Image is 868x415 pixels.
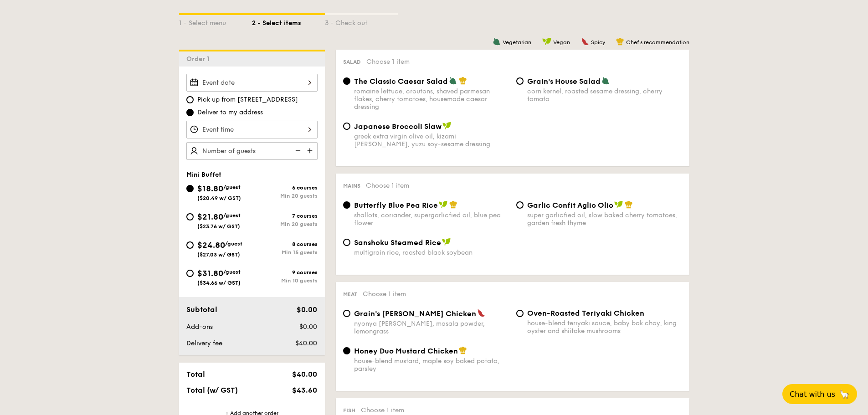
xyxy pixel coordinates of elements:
div: Min 20 guests [252,221,318,227]
span: ($23.76 w/ GST) [197,223,240,230]
span: Salad [343,59,361,65]
input: Event time [186,121,318,138]
span: /guest [223,184,241,190]
div: 6 courses [252,184,318,191]
span: Oven-Roasted Teriyaki Chicken [527,309,644,318]
input: Oven-Roasted Teriyaki Chickenhouse-blend teriyaki sauce, baby bok choy, king oyster and shiitake ... [516,310,524,317]
span: Garlic Confit Aglio Olio [527,201,613,210]
button: Chat with us🦙 [782,384,857,404]
img: icon-chef-hat.a58ddaea.svg [449,200,457,209]
span: Choose 1 item [363,290,406,298]
div: 2 - Select items [252,15,325,28]
div: Min 20 guests [252,193,318,199]
span: Vegetarian [503,39,531,46]
div: 1 - Select menu [179,15,252,28]
input: $24.80/guest($27.03 w/ GST)8 coursesMin 15 guests [186,241,194,249]
div: house-blend teriyaki sauce, baby bok choy, king oyster and shiitake mushrooms [527,319,682,335]
input: Pick up from [STREET_ADDRESS] [186,96,194,103]
span: $21.80 [197,212,223,222]
span: 🦙 [839,389,850,400]
span: Meat [343,291,357,297]
input: Garlic Confit Aglio Oliosuper garlicfied oil, slow baked cherry tomatoes, garden fresh thyme [516,201,524,209]
div: 3 - Check out [325,15,398,28]
span: $0.00 [299,323,317,331]
input: Number of guests [186,142,318,160]
input: Grain's House Saladcorn kernel, roasted sesame dressing, cherry tomato [516,77,524,85]
span: Sanshoku Steamed Rice [354,238,441,247]
div: romaine lettuce, croutons, shaved parmesan flakes, cherry tomatoes, housemade caesar dressing [354,87,509,111]
span: Total (w/ GST) [186,386,238,395]
span: $31.80 [197,268,223,278]
span: Chef's recommendation [626,39,689,46]
span: Butterfly Blue Pea Rice [354,201,438,210]
img: icon-vegan.f8ff3823.svg [614,200,623,209]
img: icon-vegetarian.fe4039eb.svg [449,77,457,85]
input: The Classic Caesar Saladromaine lettuce, croutons, shaved parmesan flakes, cherry tomatoes, house... [343,77,350,85]
img: icon-add.58712e84.svg [304,142,318,159]
span: The Classic Caesar Salad [354,77,448,86]
div: 8 courses [252,241,318,247]
input: $18.80/guest($20.49 w/ GST)6 coursesMin 20 guests [186,185,194,192]
input: Event date [186,74,318,92]
span: $43.60 [292,386,317,395]
span: Honey Duo Mustard Chicken [354,347,458,355]
span: Deliver to my address [197,108,263,117]
div: shallots, coriander, supergarlicfied oil, blue pea flower [354,211,509,227]
span: Vegan [553,39,570,46]
span: Fish [343,407,355,414]
span: /guest [225,241,242,247]
span: Subtotal [186,305,217,314]
img: icon-vegan.f8ff3823.svg [542,37,551,46]
input: Honey Duo Mustard Chickenhouse-blend mustard, maple soy baked potato, parsley [343,347,350,354]
input: Japanese Broccoli Slawgreek extra virgin olive oil, kizami [PERSON_NAME], yuzu soy-sesame dressing [343,123,350,130]
div: Min 10 guests [252,277,318,284]
span: Japanese Broccoli Slaw [354,122,442,131]
img: icon-vegan.f8ff3823.svg [442,238,451,246]
input: Butterfly Blue Pea Riceshallots, coriander, supergarlicfied oil, blue pea flower [343,201,350,209]
span: /guest [223,269,241,275]
span: Grain's [PERSON_NAME] Chicken [354,309,476,318]
img: icon-vegetarian.fe4039eb.svg [601,77,610,85]
img: icon-spicy.37a8142b.svg [581,37,589,46]
span: Order 1 [186,55,213,63]
img: icon-chef-hat.a58ddaea.svg [459,77,467,85]
span: Chat with us [790,390,835,399]
div: greek extra virgin olive oil, kizami [PERSON_NAME], yuzu soy-sesame dressing [354,133,509,148]
img: icon-chef-hat.a58ddaea.svg [459,346,467,354]
span: ($27.03 w/ GST) [197,251,240,258]
span: $18.80 [197,184,223,194]
span: Mains [343,183,360,189]
div: house-blend mustard, maple soy baked potato, parsley [354,357,509,373]
span: Grain's House Salad [527,77,601,86]
span: ($34.66 w/ GST) [197,280,241,286]
span: $40.00 [292,370,317,379]
img: icon-vegan.f8ff3823.svg [439,200,448,209]
input: Sanshoku Steamed Ricemultigrain rice, roasted black soybean [343,239,350,246]
img: icon-spicy.37a8142b.svg [477,309,485,317]
span: /guest [223,212,241,219]
div: Min 15 guests [252,249,318,256]
div: super garlicfied oil, slow baked cherry tomatoes, garden fresh thyme [527,211,682,227]
span: $0.00 [297,305,317,314]
span: $24.80 [197,240,225,250]
span: Total [186,370,205,379]
span: Pick up from [STREET_ADDRESS] [197,95,298,104]
input: $21.80/guest($23.76 w/ GST)7 coursesMin 20 guests [186,213,194,220]
input: Deliver to my address [186,109,194,116]
div: 7 courses [252,213,318,219]
img: icon-chef-hat.a58ddaea.svg [616,37,624,46]
span: Add-ons [186,323,213,331]
span: Choose 1 item [366,182,409,190]
img: icon-vegetarian.fe4039eb.svg [493,37,501,46]
span: $40.00 [295,339,317,347]
input: Grain's [PERSON_NAME] Chickennyonya [PERSON_NAME], masala powder, lemongrass [343,310,350,317]
img: icon-vegan.f8ff3823.svg [442,122,452,130]
div: 9 courses [252,269,318,276]
div: multigrain rice, roasted black soybean [354,249,509,256]
span: Spicy [591,39,605,46]
div: nyonya [PERSON_NAME], masala powder, lemongrass [354,320,509,335]
span: Choose 1 item [366,58,410,66]
span: ($20.49 w/ GST) [197,195,241,201]
input: $31.80/guest($34.66 w/ GST)9 coursesMin 10 guests [186,270,194,277]
span: Mini Buffet [186,171,221,179]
